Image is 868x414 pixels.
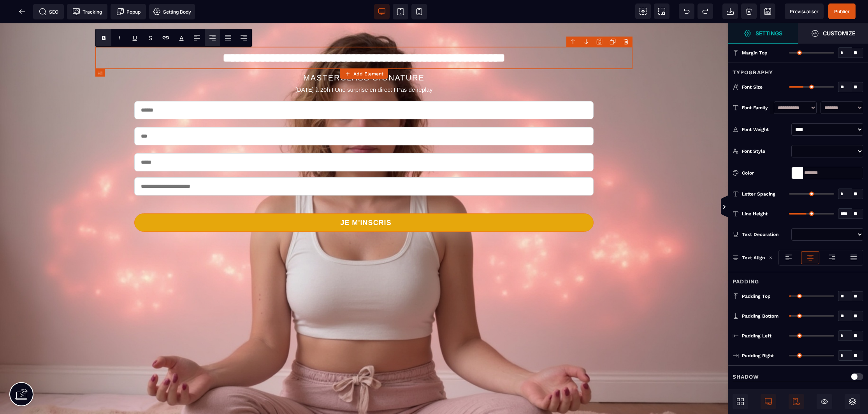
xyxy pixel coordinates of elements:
[95,46,633,63] h2: MASTERCLASS SIGNATURE
[798,23,868,44] span: Open Style Manager
[733,254,765,262] p: Text Align
[96,29,111,46] span: Bold
[728,272,868,286] div: Padding
[742,147,788,155] div: Font Style
[823,30,855,36] strong: Customize
[789,394,804,409] span: Mobile Only
[39,8,58,16] span: SEO
[733,394,748,409] span: Open Blocks
[761,394,776,409] span: Desktop Only
[742,191,775,197] span: Letter Spacing
[817,394,832,409] span: Hide/Show Block
[127,29,142,46] span: Underline
[742,84,763,90] span: Font Size
[742,211,768,217] span: Line Height
[340,68,388,79] button: Add Element
[769,256,773,260] img: loading
[728,23,798,44] span: Settings
[790,9,819,14] span: Previsualiser
[295,63,432,70] span: [DATE] à 20h I Une surprise en direct I Pas de replay
[153,8,191,16] span: Setting Body
[205,29,220,46] span: Align Center
[102,34,106,42] b: B
[148,34,152,42] s: S
[742,313,778,319] span: Padding Bottom
[742,353,774,359] span: Padding Right
[834,9,850,14] span: Publier
[179,34,184,42] p: A
[179,34,184,42] label: Font color
[742,333,771,339] span: Padding Left
[116,8,141,16] span: Popup
[742,50,768,56] span: Margin Top
[733,372,759,381] p: Shadow
[220,29,236,46] span: Align Justify
[654,3,669,19] span: Screenshot
[635,3,651,19] span: View components
[742,231,788,238] div: Text Decoration
[72,8,102,16] span: Tracking
[158,29,174,46] span: Link
[742,104,770,112] div: Font Family
[353,71,383,77] strong: Add Element
[742,293,771,299] span: Padding Top
[134,190,594,208] button: JE M'INSCRIS
[133,34,137,42] u: U
[756,30,782,36] strong: Settings
[111,29,127,46] span: Italic
[785,3,824,19] span: Preview
[742,169,788,177] div: Color
[189,29,205,46] span: Align Left
[118,34,120,42] i: I
[236,29,251,46] span: Align Right
[845,394,860,409] span: Open Layers
[742,126,788,133] div: Font Weight
[728,63,868,77] div: Typography
[142,29,158,46] span: Strike-through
